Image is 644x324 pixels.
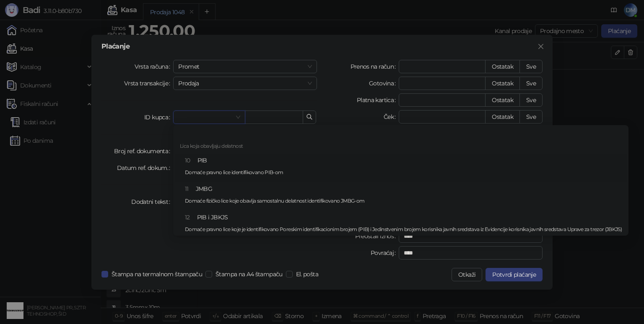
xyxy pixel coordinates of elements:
[185,213,622,237] div: PIB i JBKJS
[185,157,190,164] span: 10
[185,213,190,221] span: 12
[519,77,543,90] button: Sve
[178,60,312,73] span: Promet
[485,110,520,123] button: Ostatak
[131,195,173,208] label: Dodatni tekst
[135,60,174,73] label: Vrsta računa
[351,60,399,73] label: Prenos na račun
[117,161,174,175] label: Datum ref. dokum.
[485,93,520,107] button: Ostatak
[452,268,482,281] button: Otkaži
[108,270,205,279] span: Štampa na termalnom štampaču
[185,198,622,203] p: Domaće fizičko lice koje obavlja samostalnu delatnost identifikovano JMBG-om
[357,93,399,107] label: Platna kartica
[114,144,173,158] label: Broj ref. dokumenta
[485,60,520,73] button: Ostatak
[185,170,622,175] p: Domaće pravno lice identifikovano PIB-om
[534,40,548,53] button: Close
[519,60,543,73] button: Sve
[185,156,622,180] div: PIB
[175,140,627,154] div: Lica koja obavljaju delatnost
[492,271,536,278] span: Potvrdi plaćanje
[384,110,399,123] label: Ček
[185,227,622,232] p: Domaće pravno lice koje je identifikovano Poreskim identifikacionim brojem (PIB) i Jedinstvenim b...
[485,77,520,90] button: Ostatak
[124,77,174,90] label: Vrsta transakcije
[519,93,543,107] button: Sve
[369,77,399,90] label: Gotovina
[212,270,286,279] span: Štampa na A4 štampaču
[355,229,399,243] label: Preostali iznos
[519,110,543,123] button: Sve
[534,43,548,50] span: Zatvori
[101,43,543,50] div: Plaćanje
[538,43,544,50] span: close
[144,111,173,124] label: ID kupca
[486,268,543,281] button: Potvrdi plaćanje
[371,246,399,260] label: Povraćaj
[185,184,622,208] div: JMBG
[185,185,189,193] span: 11
[293,270,322,279] span: El. pošta
[178,77,312,90] span: Prodaja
